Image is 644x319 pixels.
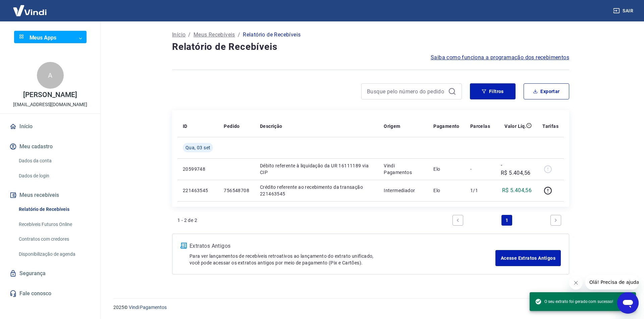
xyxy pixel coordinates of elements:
[384,123,400,130] p: Origem
[470,83,516,99] button: Filtros
[470,166,490,172] p: -
[243,31,301,39] p: Relatório de Recebíveis
[23,91,77,98] p: [PERSON_NAME]
[183,166,213,172] p: 20599748
[433,166,460,172] p: Elo
[8,286,92,301] a: Fale conosco
[8,266,92,281] a: Segurança
[194,31,235,39] a: Meus Recebíveis
[384,187,423,194] p: Intermediador
[585,275,639,290] iframe: Mensagem da empresa
[495,250,561,266] a: Acesse Extratos Antigos
[16,169,92,183] a: Dados de login
[8,188,92,203] button: Meus recebíveis
[183,123,187,130] p: ID
[450,212,564,228] ul: Pagination
[113,304,628,311] p: 2025 ©
[612,5,636,17] button: Sair
[260,123,282,130] p: Descrição
[37,62,64,89] div: A
[172,40,569,54] h4: Relatório de Recebíveis
[16,247,92,261] a: Disponibilização de agenda
[260,162,373,176] p: Débito referente à liquidação da UR 16111189 via CIP
[501,215,512,226] a: Page 1 is your current page
[16,218,92,231] a: Recebíveis Futuros Online
[16,154,92,168] a: Dados da conta
[452,215,463,226] a: Previous page
[8,139,92,154] button: Meu cadastro
[501,161,532,177] p: -R$ 5.404,56
[535,298,613,305] span: O seu extrato foi gerado com sucesso!
[550,215,561,226] a: Next page
[188,31,191,39] p: /
[524,83,569,99] button: Exportar
[190,242,495,250] p: Extratos Antigos
[16,203,92,216] a: Relatório de Recebíveis
[180,243,187,249] img: ícone
[183,187,213,194] p: 221463545
[8,119,92,134] a: Início
[470,187,490,194] p: 1/1
[190,253,495,266] p: Para ver lançamentos de recebíveis retroativos ao lançamento do extrato unificado, você pode aces...
[238,31,240,39] p: /
[617,292,639,314] iframe: Botão para abrir a janela de mensagens
[13,101,87,108] p: [EMAIL_ADDRESS][DOMAIN_NAME]
[569,276,583,290] iframe: Fechar mensagem
[431,54,569,62] a: Saiba como funciona a programação dos recebimentos
[502,186,532,194] p: R$ 5.404,56
[224,123,239,130] p: Pedido
[260,184,373,197] p: Crédito referente ao recebimento da transação 221463545
[129,305,167,310] a: Vindi Pagamentos
[4,5,56,10] span: Olá! Precisa de ajuda?
[433,123,460,130] p: Pagamento
[433,187,460,194] p: Elo
[224,187,249,194] p: 756548708
[542,123,558,130] p: Tarifas
[504,123,526,130] p: Valor Líq.
[172,31,185,39] a: Início
[367,86,445,96] input: Busque pelo número do pedido
[177,217,197,224] p: 1 - 2 de 2
[470,123,490,130] p: Parcelas
[384,162,423,176] p: Vindi Pagamentos
[8,0,52,21] img: Vindi
[185,144,210,151] span: Qua, 03 set
[16,232,92,246] a: Contratos com credores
